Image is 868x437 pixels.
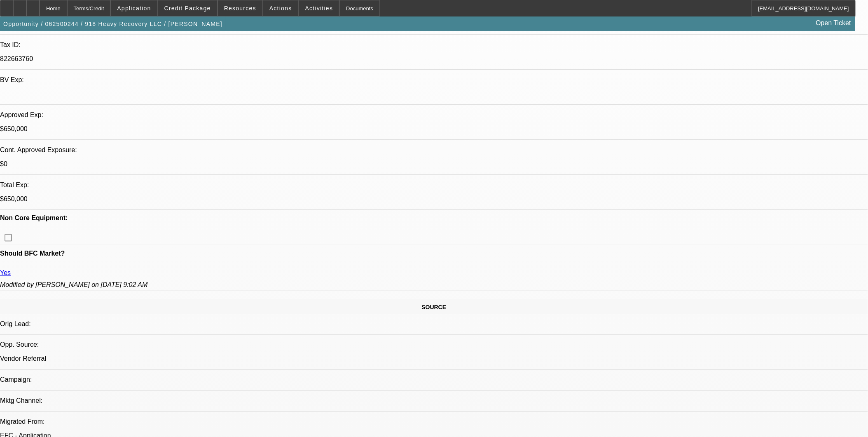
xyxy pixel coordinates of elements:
span: SOURCE [422,304,447,310]
button: Credit Package [158,0,217,16]
span: Actions [269,5,292,12]
span: Application [117,5,151,12]
span: Credit Package [164,5,211,12]
button: Activities [299,0,339,16]
span: Opportunity / 062500244 / 918 Heavy Recovery LLC / [PERSON_NAME] [3,21,222,27]
button: Actions [263,0,298,16]
a: Open Ticket [813,16,854,30]
span: Activities [305,5,333,12]
button: Application [111,0,157,16]
button: Resources [218,0,262,16]
span: Resources [224,5,256,12]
